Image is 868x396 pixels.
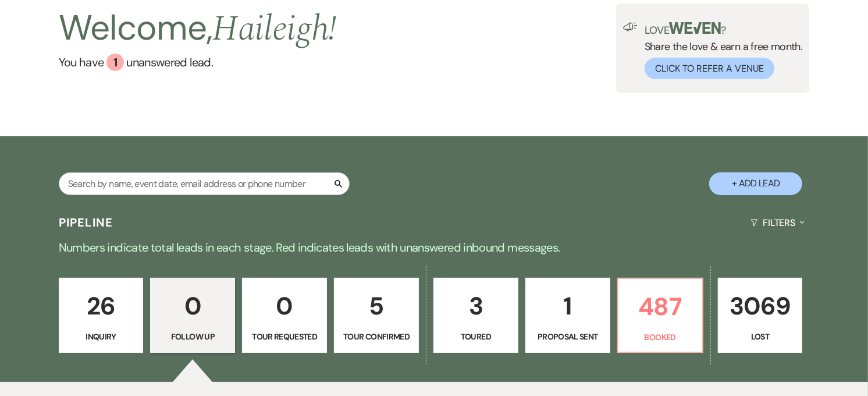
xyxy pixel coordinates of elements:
[59,214,113,231] h3: Pipeline
[341,330,411,343] p: Tour Confirmed
[718,278,803,353] a: 3069Lost
[623,22,638,31] img: loud-speaker-illustration.svg
[150,278,235,353] a: 0Follow Up
[533,330,603,343] p: Proposal Sent
[645,58,774,79] button: Click to Refer a Venue
[250,287,319,326] p: 0
[709,172,802,195] button: + Add Lead
[66,330,136,343] p: Inquiry
[59,3,337,54] h2: Welcome,
[433,278,518,353] a: 3Toured
[533,287,603,326] p: 1
[59,172,350,195] input: Search by name, event date, email address or phone number
[617,278,703,353] a: 487Booked
[669,22,721,34] img: weven-logo-green.svg
[250,330,319,343] p: Tour Requested
[638,22,803,79] div: Share the love & earn a free month.
[625,287,695,326] p: 487
[725,330,795,343] p: Lost
[106,54,124,71] div: 1
[59,278,144,353] a: 26Inquiry
[158,287,227,326] p: 0
[242,278,327,353] a: 0Tour Requested
[341,287,411,326] p: 5
[525,278,610,353] a: 1Proposal Sent
[725,287,795,326] p: 3069
[746,207,809,238] button: Filters
[158,330,227,343] p: Follow Up
[625,331,695,344] p: Booked
[441,330,511,343] p: Toured
[15,238,853,257] p: Numbers indicate total leads in each stage. Red indicates leads with unanswered inbound messages.
[334,278,419,353] a: 5Tour Confirmed
[66,287,136,326] p: 26
[645,22,803,36] p: Love ?
[441,287,511,326] p: 3
[212,2,336,56] span: Haileigh !
[59,54,337,71] a: You have 1 unanswered lead.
